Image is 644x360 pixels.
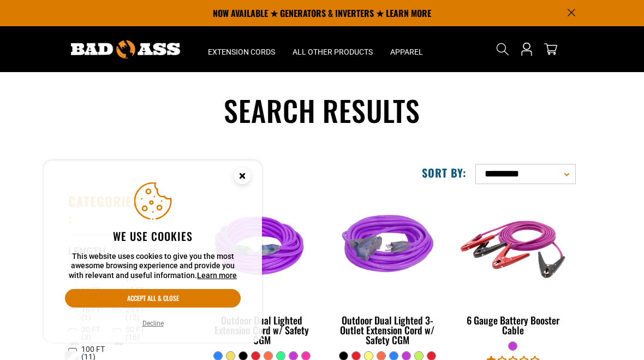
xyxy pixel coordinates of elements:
button: Decline [139,318,167,329]
a: Purple Outdoor Dual Lighted Extension Cord w/ Safety CGM [207,193,317,351]
span: Extension Cords [208,47,275,57]
div: Outdoor Dual Lighted Extension Cord w/ Safety CGM [207,315,317,345]
a: Learn more [197,271,237,280]
img: Purple [203,194,321,300]
div: 6 Gauge Battery Booster Cable [458,315,568,335]
img: Bad Ass Extension Cords [71,40,180,58]
summary: All Other Products [284,26,381,72]
label: Sort by: [422,166,467,180]
h1: Search results [68,92,576,129]
summary: Search [494,40,511,58]
a: purple 6 Gauge Battery Booster Cable [458,193,568,341]
summary: Extension Cords [199,26,284,72]
aside: Cookie Consent [44,161,262,343]
span: Apparel [390,47,423,57]
img: purple [329,194,446,300]
a: purple Outdoor Dual Lighted 3-Outlet Extension Cord w/ Safety CGM [333,193,442,351]
span: All Other Products [293,47,373,57]
summary: Apparel [381,26,432,72]
div: Outdoor Dual Lighted 3-Outlet Extension Cord w/ Safety CGM [333,315,442,345]
img: purple [454,194,572,300]
p: This website uses cookies to give you the most awesome browsing experience and provide you with r... [65,252,241,281]
h2: We use cookies [65,229,241,243]
button: Accept all & close [65,289,241,308]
